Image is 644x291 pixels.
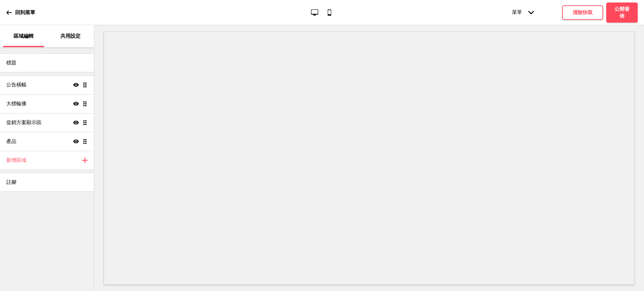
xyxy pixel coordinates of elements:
[6,179,16,186] h4: 註腳
[562,5,603,20] button: 清除快取
[6,59,16,66] h4: 標題
[613,6,631,19] h4: 公開發佈
[506,3,540,22] div: 菜單
[573,9,593,16] h4: 清除快取
[6,100,26,107] h4: 大標輪播
[6,81,26,88] h4: 公告橫幅
[14,33,34,40] p: 區域編輯
[60,33,80,40] p: 共用設定
[606,3,638,23] button: 公開發佈
[15,9,35,16] p: 回到菜單
[6,157,26,164] h4: 新增區域
[6,4,35,21] a: 回到菜單
[6,138,16,145] h4: 產品
[6,119,42,126] h4: 促銷方案顯示區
